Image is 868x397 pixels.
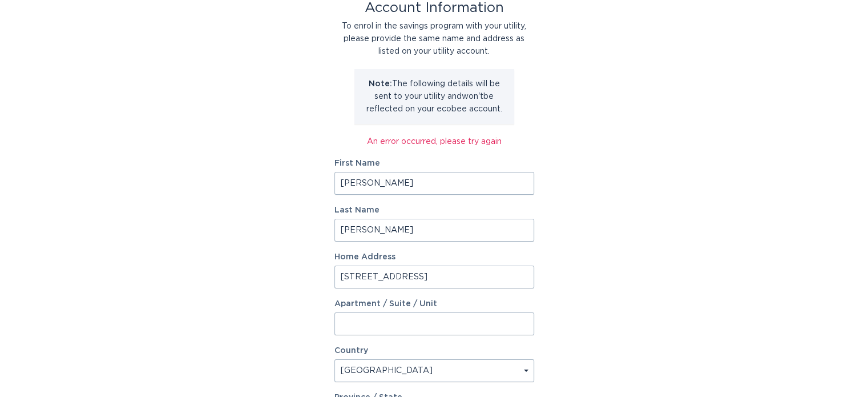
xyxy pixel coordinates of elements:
[334,253,534,261] label: Home Address
[334,159,534,167] label: First Name
[334,135,534,148] div: An error occurred, please try again
[334,206,534,214] label: Last Name
[363,78,506,115] p: The following details will be sent to your utility and won't be reflected on your ecobee account.
[334,300,534,308] label: Apartment / Suite / Unit
[334,347,368,355] label: Country
[334,2,534,14] div: Account Information
[369,80,392,88] strong: Note:
[334,20,534,58] div: To enrol in the savings program with your utility, please provide the same name and address as li...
